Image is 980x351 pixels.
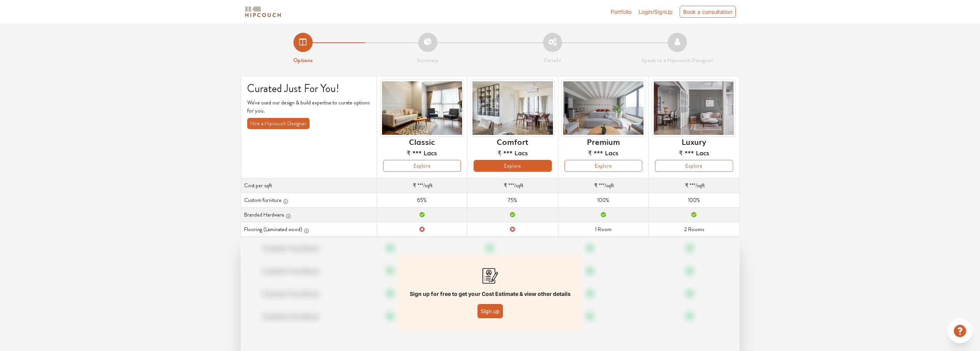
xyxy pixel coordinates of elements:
[680,6,736,18] div: Book a consultation
[241,193,377,208] th: Custom furniture
[638,8,673,15] span: Login/SignUp
[558,222,648,237] td: 1 Room
[565,160,642,172] button: Explore
[409,137,435,146] h6: Classic
[558,178,648,193] td: /sqft
[655,160,733,172] button: Explore
[641,56,713,64] strong: Speak to a Hipcouch Designer
[649,222,739,237] td: 2 Rooms
[241,178,377,193] th: Cost per sqft
[652,79,736,137] img: header-preview
[649,178,739,193] td: /sqft
[417,56,439,64] strong: Summary
[410,290,571,298] p: Sign up for free to get your Cost Estimate & view other details
[247,99,370,115] p: We've used our design & build expertise to curate options for you.
[471,79,554,137] img: header-preview
[377,178,467,193] td: /sqft
[587,137,620,146] h6: Premium
[377,193,467,208] td: 65%
[558,193,648,208] td: 100%
[241,208,377,222] th: Branded Hardware
[561,79,645,137] img: header-preview
[247,118,310,129] button: Hire a Hipcouch Designer
[383,160,461,172] button: Explore
[544,56,561,64] strong: Details
[293,56,313,64] strong: Options
[477,304,503,318] button: Sign up
[649,193,739,208] td: 100%
[244,5,282,18] img: logo-horizontal.svg
[497,137,528,146] h6: Comfort
[474,160,551,172] button: Explore
[244,3,282,20] span: logo-horizontal.svg
[611,8,632,16] a: Portfolio
[467,193,558,208] td: 75%
[467,178,558,193] td: /sqft
[380,79,464,137] img: header-preview
[682,137,706,146] h6: Luxury
[247,82,370,96] h4: Curated Just For You!
[241,222,377,237] th: Flooring (Laminated wood)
